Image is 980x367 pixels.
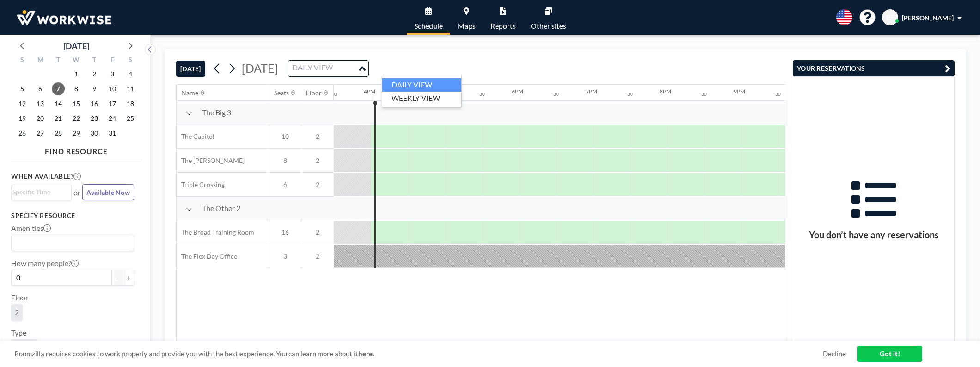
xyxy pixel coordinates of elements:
[11,211,134,220] h3: Specify resource
[438,88,449,95] div: 5PM
[660,88,671,95] div: 8PM
[34,127,47,140] span: Monday, October 27, 2025
[301,180,334,189] span: 2
[88,112,101,125] span: Thursday, October 23, 2025
[85,55,103,67] div: T
[414,22,443,30] span: Schedule
[177,132,214,141] span: The Capitol
[857,346,922,362] a: Got it!
[34,97,47,110] span: Monday, October 13, 2025
[269,180,301,189] span: 6
[479,91,485,97] div: 30
[269,132,301,141] span: 10
[70,97,83,110] span: Wednesday, October 15, 2025
[16,82,29,95] span: Sunday, October 5, 2025
[490,22,516,30] span: Reports
[73,188,80,197] span: or
[16,127,29,140] span: Sunday, October 26, 2025
[793,60,955,76] button: YOUR RESERVATIONS
[288,61,368,76] div: Search for option
[52,127,65,140] span: Tuesday, October 28, 2025
[177,228,254,236] span: The Broad Training Room
[12,237,129,249] input: Search for option
[775,91,781,97] div: 30
[106,112,119,125] span: Friday, October 24, 2025
[242,61,278,75] span: [DATE]
[531,22,566,30] span: Other sites
[269,252,301,261] span: 3
[16,112,29,125] span: Sunday, October 19, 2025
[106,68,119,81] span: Friday, October 3, 2025
[103,55,121,67] div: F
[106,97,119,110] span: Friday, October 17, 2025
[301,132,334,141] span: 2
[405,91,411,97] div: 30
[31,55,49,67] div: M
[364,88,375,95] div: 4PM
[627,91,633,97] div: 30
[123,270,134,286] button: +
[13,55,31,67] div: S
[701,91,707,97] div: 30
[106,82,119,95] span: Friday, October 10, 2025
[70,112,83,125] span: Wednesday, October 22, 2025
[88,82,101,95] span: Thursday, October 9, 2025
[15,8,113,27] img: organization-logo
[82,184,134,200] button: Available Now
[12,235,134,251] div: Search for option
[793,229,954,241] h3: You don’t have any reservations
[177,252,237,261] span: The Flex Day Office
[269,156,301,165] span: 8
[52,112,65,125] span: Tuesday, October 21, 2025
[16,97,29,110] span: Sunday, October 12, 2025
[11,293,28,302] label: Floor
[70,68,83,81] span: Wednesday, October 1, 2025
[14,349,823,358] span: Roomzilla requires cookies to work properly and provide you with the best experience. You can lea...
[70,82,83,95] span: Wednesday, October 8, 2025
[52,82,65,95] span: Tuesday, October 7, 2025
[301,156,334,165] span: 2
[106,127,119,140] span: Friday, October 31, 2025
[12,185,71,199] div: Search for option
[306,89,322,97] div: Floor
[88,127,101,140] span: Thursday, October 30, 2025
[902,14,954,22] span: [PERSON_NAME]
[331,91,337,97] div: 30
[301,252,334,261] span: 2
[11,259,79,268] label: How many people?
[124,68,137,81] span: Saturday, October 4, 2025
[177,180,225,189] span: Triple Crossing
[112,270,123,286] button: -
[586,88,597,95] div: 7PM
[70,127,83,140] span: Wednesday, October 29, 2025
[124,97,137,110] span: Saturday, October 18, 2025
[11,143,141,156] h4: FIND RESOURCE
[269,228,301,236] span: 16
[886,13,894,22] span: RF
[124,112,137,125] span: Saturday, October 25, 2025
[86,188,130,196] span: Available Now
[289,62,357,75] input: Search for option
[12,187,66,197] input: Search for option
[34,82,47,95] span: Monday, October 6, 2025
[512,88,523,95] div: 6PM
[88,68,101,81] span: Thursday, October 2, 2025
[202,108,231,117] span: The Big 3
[358,349,374,358] a: here.
[823,349,846,358] a: Decline
[734,88,745,95] div: 9PM
[176,61,205,77] button: [DATE]
[63,39,89,52] div: [DATE]
[88,97,101,110] span: Thursday, October 16, 2025
[49,55,67,67] div: T
[34,112,47,125] span: Monday, October 20, 2025
[11,328,26,337] label: Type
[458,22,476,30] span: Maps
[177,156,245,165] span: The [PERSON_NAME]
[11,224,51,233] label: Amenities
[124,82,137,95] span: Saturday, October 11, 2025
[202,204,240,213] span: The Other 2
[15,308,19,317] span: 2
[52,97,65,110] span: Tuesday, October 14, 2025
[67,55,86,67] div: W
